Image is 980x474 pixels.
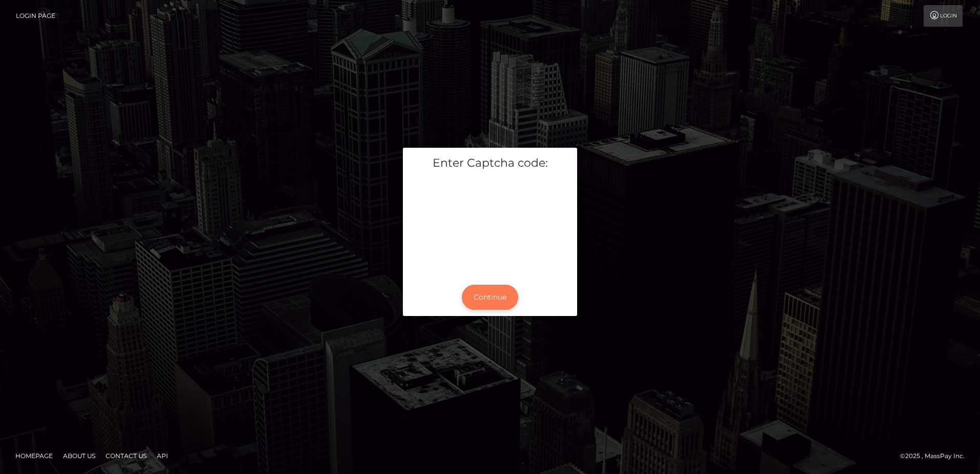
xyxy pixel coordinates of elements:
[59,448,99,464] a: About Us
[900,450,972,462] div: © 2025 , MassPay Inc.
[11,448,57,464] a: Homepage
[411,155,569,171] h5: Enter Captcha code:
[16,5,55,27] a: Login Page
[462,285,518,310] button: Continue
[153,448,172,464] a: API
[411,179,569,270] iframe: mtcaptcha
[924,5,963,27] a: Login
[101,448,151,464] a: Contact Us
